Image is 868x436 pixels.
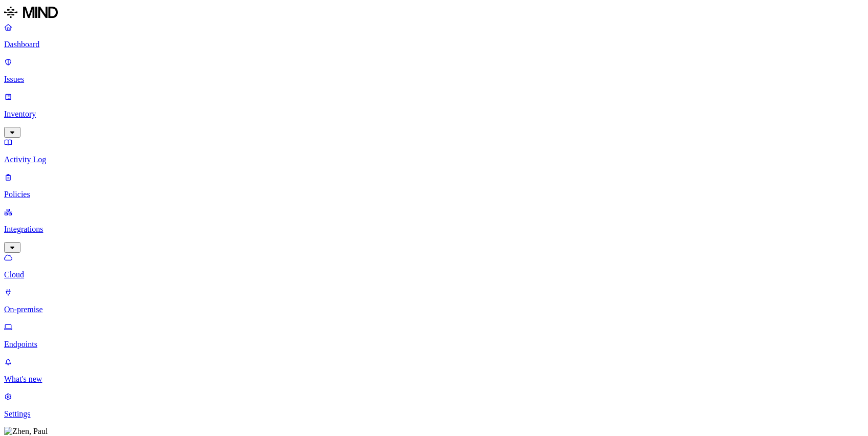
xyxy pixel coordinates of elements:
p: Settings [4,409,864,419]
a: Cloud [4,253,864,279]
a: Inventory [4,92,864,136]
a: Issues [4,57,864,84]
a: MIND [4,4,864,23]
img: MIND [4,4,58,20]
a: Activity Log [4,138,864,164]
a: On-premise [4,288,864,314]
p: Policies [4,190,864,199]
p: Activity Log [4,155,864,164]
p: Dashboard [4,40,864,49]
img: Zhen, Paul [4,427,48,436]
a: Policies [4,172,864,199]
a: Dashboard [4,23,864,49]
p: Issues [4,75,864,84]
p: Cloud [4,270,864,279]
p: Inventory [4,110,864,119]
a: What's new [4,357,864,384]
a: Endpoints [4,322,864,349]
a: Settings [4,392,864,419]
p: On-premise [4,305,864,314]
p: Endpoints [4,340,864,349]
p: What's new [4,375,864,384]
p: Integrations [4,225,864,234]
a: Integrations [4,207,864,251]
